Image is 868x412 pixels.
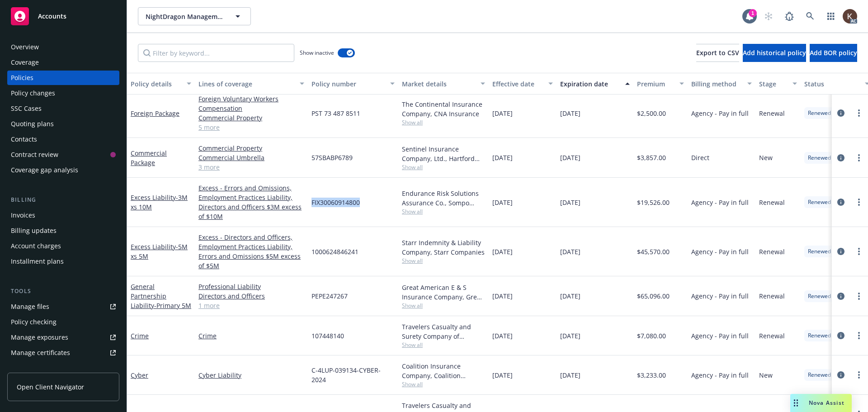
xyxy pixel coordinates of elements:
[127,73,195,95] button: Policy details
[759,291,785,301] span: Renewal
[854,152,864,163] a: more
[198,94,304,113] a: Foreign Voluntary Workers Compensation
[696,44,739,62] button: Export to CSV
[492,109,513,118] span: [DATE]
[560,153,580,162] span: [DATE]
[7,101,119,116] a: SSC Cases
[7,208,119,223] a: Invoices
[198,153,304,162] a: Commercial Umbrella
[691,198,749,207] span: Agency - Pay in full
[780,7,798,25] a: Report a Bug
[198,370,304,380] a: Cyber Liability
[759,247,785,256] span: Renewal
[790,394,852,412] button: Nova Assist
[131,79,181,89] div: Policy details
[402,118,485,126] span: Show all
[7,239,119,253] a: Account charges
[11,132,37,147] div: Contacts
[146,12,224,21] span: NightDragon Management Company, LLC
[637,109,666,118] span: $2,500.00
[311,79,385,89] div: Policy number
[790,394,802,412] div: Drag to move
[7,299,119,314] a: Manage files
[489,73,557,95] button: Effective date
[492,153,513,162] span: [DATE]
[154,301,191,310] span: - Primary 5M
[402,238,485,257] div: Starr Indemnity & Liability Company, Starr Companies
[131,331,149,340] a: Crime
[743,48,806,57] span: Add historical policy
[11,101,42,116] div: SSC Cases
[402,163,485,171] span: Show all
[854,369,864,380] a: more
[17,382,84,392] span: Open Client Navigator
[7,346,119,360] a: Manage certificates
[7,254,119,269] a: Installment plans
[7,147,119,162] a: Contract review
[854,330,864,341] a: more
[402,208,485,215] span: Show all
[808,331,831,340] span: Renewed
[808,109,831,117] span: Renewed
[131,149,167,167] a: Commercial Package
[11,239,61,253] div: Account charges
[11,86,55,100] div: Policy changes
[11,254,64,269] div: Installment plans
[311,247,359,256] span: 1000624846241
[854,246,864,257] a: more
[835,246,846,257] a: circleInformation
[492,198,513,207] span: [DATE]
[637,247,670,256] span: $45,570.00
[560,198,580,207] span: [DATE]
[402,380,485,388] span: Show all
[637,79,674,89] div: Premium
[854,108,864,118] a: more
[402,79,475,89] div: Market details
[691,109,749,118] span: Agency - Pay in full
[7,195,119,204] div: Billing
[743,44,806,62] button: Add historical policy
[835,152,846,163] a: circleInformation
[198,79,294,89] div: Lines of coverage
[11,71,33,85] div: Policies
[311,153,353,162] span: 57SBABP6789
[637,153,666,162] span: $3,857.00
[696,48,739,57] span: Export to CSV
[854,291,864,302] a: more
[637,291,670,301] span: $65,096.00
[402,144,485,163] div: Sentinel Insurance Company, Ltd., Hartford Insurance Group
[138,44,294,62] input: Filter by keyword...
[131,109,179,118] a: Foreign Package
[808,371,831,379] span: Renewed
[637,198,670,207] span: $19,526.00
[7,40,119,54] a: Overview
[11,147,58,162] div: Contract review
[691,291,749,301] span: Agency - Pay in full
[835,197,846,208] a: circleInformation
[7,117,119,131] a: Quoting plans
[402,257,485,265] span: Show all
[11,330,68,345] div: Manage exposures
[759,370,773,380] span: New
[11,361,57,375] div: Manage claims
[560,247,580,256] span: [DATE]
[759,153,773,162] span: New
[835,291,846,302] a: circleInformation
[11,299,49,314] div: Manage files
[11,346,70,360] div: Manage certificates
[311,198,360,207] span: FIX30060914800
[749,9,757,17] div: 1
[808,154,831,162] span: Renewed
[560,331,580,341] span: [DATE]
[560,79,620,89] div: Expiration date
[7,223,119,238] a: Billing updates
[7,330,119,345] span: Manage exposures
[854,197,864,208] a: more
[311,291,348,301] span: PEPE247267
[38,13,66,20] span: Accounts
[198,143,304,153] a: Commercial Property
[492,370,513,380] span: [DATE]
[808,292,831,300] span: Renewed
[835,369,846,380] a: circleInformation
[198,291,304,301] a: Directors and Officers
